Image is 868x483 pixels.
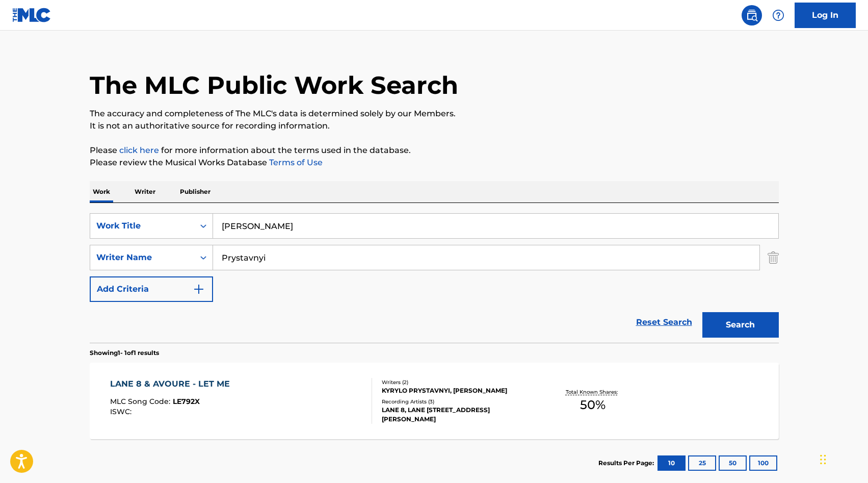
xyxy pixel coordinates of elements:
[657,455,686,471] button: 10
[110,397,173,406] span: MLC Song Code :
[12,8,51,22] img: MLC Logo
[795,3,856,28] a: Log In
[746,9,758,21] img: search
[90,363,779,439] a: LANE 8 & AVOURE - LET MEMLC Song Code:LE792XISWC:Writers (2)KYRYLO PRYSTAVNYI, [PERSON_NAME]Recor...
[96,220,188,232] div: Work Title
[382,386,536,395] div: KYRYLO PRYSTAVNYI, [PERSON_NAME]
[173,397,200,406] span: LE792X
[688,455,716,471] button: 25
[90,120,779,132] p: It is not an authoritative source for recording information.
[193,283,205,295] img: 9d2ae6d4665cec9f34b9.svg
[90,144,779,157] p: Please for more information about the terms used in the database.
[702,312,779,338] button: Search
[90,157,779,169] p: Please review the Musical Works Database
[177,181,214,202] p: Publisher
[382,405,536,424] div: LANE 8, LANE [STREET_ADDRESS][PERSON_NAME]
[820,444,826,475] div: Drag
[742,5,762,26] a: Public Search
[96,251,188,264] div: Writer Name
[131,181,159,202] p: Writer
[580,396,606,414] span: 50 %
[90,276,213,302] button: Add Criteria
[768,245,779,270] img: Delete Criterion
[267,158,323,167] a: Terms of Use
[119,145,159,155] a: click here
[382,398,536,405] div: Recording Artists ( 3 )
[817,434,868,483] iframe: Chat Widget
[90,70,458,100] h1: The MLC Public Work Search
[749,455,777,471] button: 100
[90,213,779,343] form: Search Form
[772,9,784,21] img: help
[768,5,788,26] div: Help
[90,181,113,202] p: Work
[90,108,779,120] p: The accuracy and completeness of The MLC's data is determined solely by our Members.
[566,388,620,396] p: Total Known Shares:
[110,407,134,416] span: ISWC :
[110,378,235,390] div: LANE 8 & AVOURE - LET ME
[719,455,747,471] button: 50
[382,378,536,386] div: Writers ( 2 )
[90,348,159,358] p: Showing 1 - 1 of 1 results
[598,459,656,468] p: Results Per Page:
[631,311,697,334] a: Reset Search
